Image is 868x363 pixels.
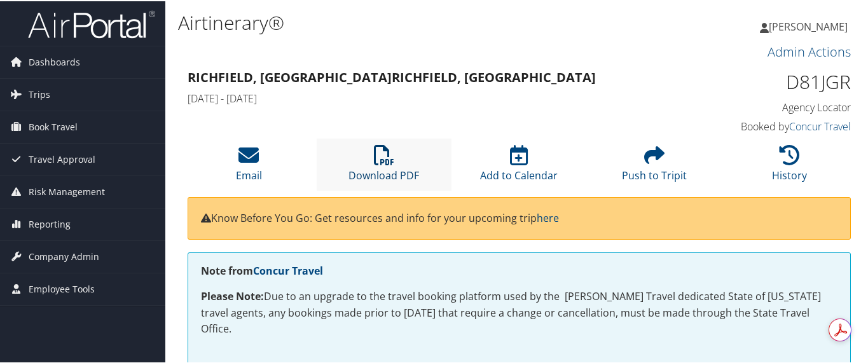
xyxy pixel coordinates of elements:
[348,151,419,181] a: Download PDF
[760,6,860,45] a: [PERSON_NAME]
[178,8,633,35] h1: Airtinerary®
[699,99,851,113] h4: Agency Locator
[29,110,78,142] span: Book Travel
[769,18,848,32] span: [PERSON_NAME]
[28,8,155,38] img: airportal-logo.png
[201,209,837,226] p: Know Before You Go: Get resources and info for your upcoming trip
[768,42,851,59] a: Admin Actions
[29,207,71,239] span: Reporting
[29,78,50,109] span: Trips
[253,263,323,277] a: Concur Travel
[188,90,680,104] h4: [DATE] - [DATE]
[188,67,596,85] strong: Richfield, [GEOGRAPHIC_DATA] Richfield, [GEOGRAPHIC_DATA]
[480,151,558,181] a: Add to Calendar
[29,272,95,304] span: Employee Tools
[29,240,99,271] span: Company Admin
[772,151,807,181] a: History
[537,210,559,224] a: here
[699,67,851,94] h1: D81JGR
[201,263,323,277] strong: Note from
[699,118,851,132] h4: Booked by
[201,288,264,302] strong: Please Note:
[29,142,95,174] span: Travel Approval
[201,287,837,336] p: Due to an upgrade to the travel booking platform used by the [PERSON_NAME] Travel dedicated State...
[236,151,262,181] a: Email
[622,151,687,181] a: Push to Tripit
[29,45,80,77] span: Dashboards
[789,118,851,132] a: Concur Travel
[29,175,105,207] span: Risk Management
